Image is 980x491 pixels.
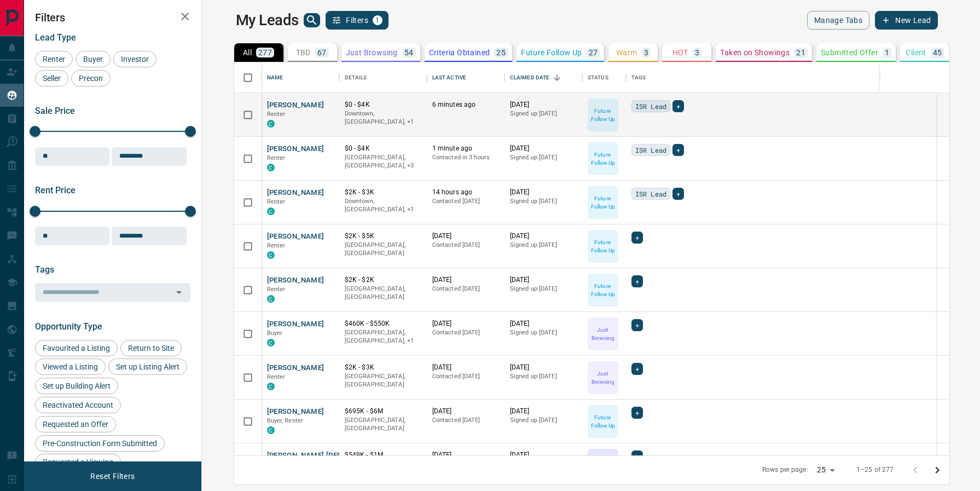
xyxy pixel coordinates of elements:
p: [DATE] [510,100,577,109]
p: 1 minute ago [432,144,499,153]
span: 1 [374,16,381,24]
button: [PERSON_NAME] [267,319,324,330]
p: Contacted [DATE] [432,285,499,293]
div: Claimed Date [510,62,550,93]
div: + [631,363,643,375]
p: [DATE] [510,363,577,372]
div: + [672,144,684,156]
div: condos.ca [267,120,275,128]
p: [DATE] [510,188,577,197]
span: ISR Lead [635,145,666,155]
button: Manage Tabs [807,11,869,30]
p: All [243,49,252,56]
span: Reactivated Account [39,401,117,409]
div: Pre-Construction Form Submitted [35,435,165,452]
p: Future Follow Up [589,194,617,211]
span: Sale Price [35,106,75,116]
span: + [635,320,639,331]
p: $460K - $550K [345,319,421,328]
div: Last Active [427,62,505,93]
div: Claimed Date [505,62,582,93]
p: TBD [296,49,311,56]
span: Investor [117,55,153,63]
p: 1–25 of 277 [856,465,894,475]
div: Requested a Viewing [35,454,121,470]
p: 14 hours ago [432,188,499,197]
div: condos.ca [267,164,275,171]
p: 27 [589,49,598,56]
p: Warm [616,49,637,56]
span: Opportunity Type [35,321,102,332]
button: Sort [549,70,565,85]
p: Signed up [DATE] [510,372,577,381]
span: Tags [35,264,54,275]
button: Filters1 [326,11,388,30]
p: Just Browsing [589,326,617,342]
div: Buyer [76,51,111,67]
p: [DATE] [432,319,499,328]
p: [GEOGRAPHIC_DATA], [GEOGRAPHIC_DATA] [345,241,421,258]
button: [PERSON_NAME] [267,188,324,198]
p: Contacted [DATE] [432,241,499,250]
div: condos.ca [267,251,275,259]
div: Favourited a Listing [35,340,118,356]
p: [DATE] [432,407,499,416]
span: Renter [267,198,286,205]
p: [DATE] [432,275,499,285]
p: $2K - $3K [345,188,421,197]
button: [PERSON_NAME] [267,363,324,373]
div: Name [267,62,283,93]
span: Renter [39,55,69,63]
span: Renter [267,286,286,293]
div: Requested an Offer [35,416,116,432]
p: Submitted Offer [821,49,878,56]
span: ISR Lead [635,188,666,199]
span: Buyer [79,55,107,63]
span: + [635,451,639,462]
div: Details [339,62,427,93]
p: $0 - $4K [345,144,421,153]
span: + [635,232,639,243]
p: [DATE] [510,319,577,328]
p: Contacted in 3 hours [432,153,499,162]
p: Future Follow Up [589,282,617,298]
span: Pre-Construction Form Submitted [39,439,161,448]
span: ISR Lead [635,101,666,112]
div: Seller [35,70,68,86]
p: Signed up [DATE] [510,197,577,206]
span: Return to Site [124,344,178,353]
p: Future Follow Up [589,107,617,123]
button: [PERSON_NAME] [267,232,324,242]
div: condos.ca [267,426,275,434]
div: Last Active [432,62,466,93]
button: search button [304,13,320,27]
div: Investor [113,51,156,67]
div: Renter [35,51,73,67]
p: $0 - $4K [345,100,421,109]
span: Favourited a Listing [39,344,114,353]
div: condos.ca [267,339,275,346]
p: 3 [695,49,699,56]
div: + [672,100,684,112]
button: [PERSON_NAME] [267,100,324,111]
span: + [676,101,680,112]
p: Signed up [DATE] [510,109,577,118]
div: Status [582,62,626,93]
p: Toronto [345,109,421,126]
p: Rows per page: [762,465,808,475]
span: Set up Listing Alert [112,362,183,371]
button: New Lead [875,11,938,30]
div: Status [588,62,608,93]
div: condos.ca [267,207,275,215]
p: [DATE] [432,450,499,460]
p: Signed up [DATE] [510,241,577,250]
span: Precon [75,74,107,83]
div: + [631,450,643,463]
span: + [635,363,639,374]
p: Signed up [DATE] [510,416,577,425]
p: Client [906,49,926,56]
p: Just Browsing [346,49,398,56]
p: Toronto [345,328,421,345]
p: 25 [496,49,506,56]
span: Buyer, Renter [267,417,304,424]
